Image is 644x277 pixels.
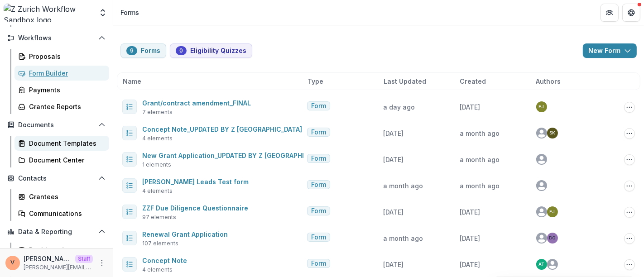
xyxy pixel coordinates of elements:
span: Type [308,76,323,86]
span: Form [311,181,326,189]
div: Emelie Jutblad [539,105,544,109]
span: 4 elements [142,187,173,195]
span: 4 elements [142,266,173,274]
button: Open Data & Reporting [4,224,109,239]
p: [PERSON_NAME] [24,254,72,263]
button: Open Documents [4,118,109,132]
span: a month ago [384,182,423,190]
a: Document Center [14,153,109,167]
span: [DATE] [460,261,480,268]
span: Form [311,260,326,267]
span: [DATE] [384,208,404,216]
button: Open entity switcher [96,4,109,22]
div: Form Builder [29,68,102,78]
a: Form Builder [14,66,109,81]
nav: breadcrumb [117,6,143,19]
button: Forms [120,43,166,58]
span: Contacts [18,175,95,182]
svg: avatar [536,180,547,191]
a: Renewal Grant Application [142,230,228,238]
img: Z Zurich Workflow Sandbox logo [4,4,93,22]
button: Open Workflows [4,31,109,45]
a: [PERSON_NAME] Leads Test form [142,178,249,186]
div: Grantees [29,192,102,201]
div: Forms [120,8,139,17]
span: Form [311,102,326,110]
button: Options [624,207,635,218]
span: 9 [130,48,134,54]
a: Concept Note_UPDATED BY Z [GEOGRAPHIC_DATA] [142,125,302,133]
button: Options [624,259,635,270]
a: Proposals [14,49,109,64]
span: [DATE] [384,129,404,137]
span: Workflows [18,34,95,42]
button: Partners [601,4,619,22]
span: Data & Reporting [18,228,95,236]
span: Form [311,129,326,136]
div: Proposals [29,52,102,61]
span: [DATE] [460,208,480,216]
a: Payments [14,82,109,97]
div: Communications [29,209,102,218]
button: More [96,258,107,268]
div: Document Center [29,155,102,165]
span: Last Updated [384,76,426,86]
button: New Form [583,43,637,58]
span: 4 elements [142,134,173,143]
a: Grant/contract amendment_FINAL [142,99,251,107]
svg: avatar [536,154,547,165]
p: Staff [75,255,93,263]
button: Options [624,128,635,139]
span: a month ago [460,182,500,190]
span: 97 elements [142,213,176,221]
div: Anna Test [538,262,544,267]
span: a month ago [460,129,500,137]
span: a month ago [384,234,423,242]
button: Options [624,233,635,244]
span: 107 elements [142,239,178,248]
div: Dashboard [29,245,102,255]
div: Payments [29,85,102,95]
a: ZZF Due Diligence Questionnaire [142,204,248,212]
span: Authors [536,76,561,86]
span: a month ago [460,156,500,163]
div: Emelie Jutblad [550,210,555,214]
a: Communications [14,206,109,221]
button: Eligibility Quizzes [170,43,252,58]
a: Document Templates [14,136,109,151]
span: Form [311,207,326,215]
span: 1 elements [142,161,171,169]
span: Documents [18,121,95,129]
div: Document Templates [29,138,102,148]
span: [DATE] [460,234,480,242]
a: New Grant Application_UPDATED BY Z [GEOGRAPHIC_DATA] [142,152,330,159]
div: Sofyen Khalfaoui [549,131,555,135]
svg: avatar [536,233,547,244]
span: 7 elements [142,108,173,116]
button: Get Help [622,4,640,22]
a: Concept Note [142,257,187,264]
button: Options [624,154,635,165]
a: Grantees [14,189,109,204]
span: Created [460,76,486,86]
svg: avatar [536,206,547,217]
svg: avatar [536,128,547,138]
span: 0 [179,48,183,54]
span: [DATE] [384,156,404,163]
div: Grantee Reports [29,102,102,111]
button: Open Contacts [4,171,109,186]
a: Dashboard [14,243,109,258]
button: Options [624,102,635,113]
span: Form [311,155,326,162]
p: [PERSON_NAME][EMAIL_ADDRESS][DOMAIN_NAME] [24,263,93,272]
div: Dirk Gawronska [549,236,556,240]
span: [DATE] [460,103,480,111]
svg: avatar [547,259,558,270]
button: Options [624,181,635,191]
div: Venkat [11,260,15,266]
span: Form [311,234,326,241]
a: Grantee Reports [14,99,109,114]
span: Name [123,76,141,86]
span: a day ago [384,103,415,111]
span: [DATE] [384,261,404,268]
